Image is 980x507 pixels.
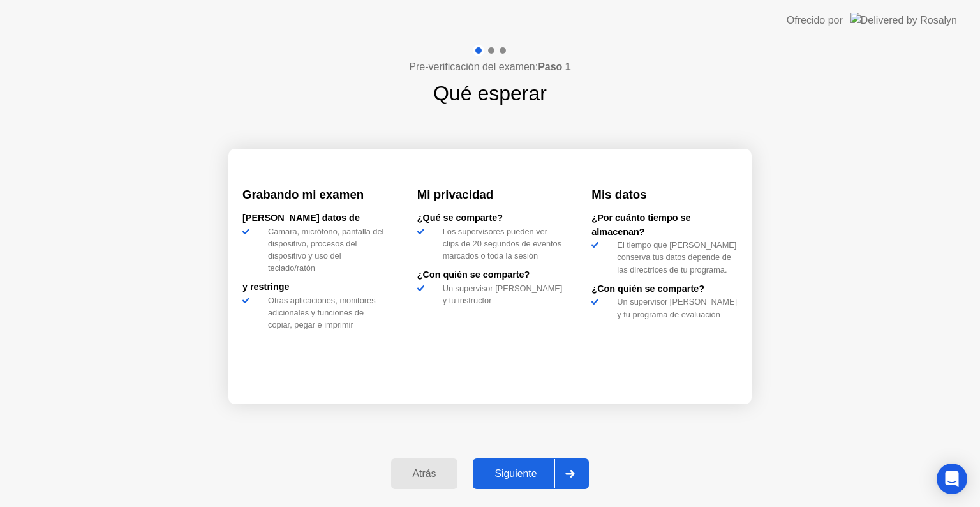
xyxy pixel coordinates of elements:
[591,186,738,204] h3: Mis datos
[538,61,571,72] b: Paso 1
[242,280,389,294] div: y restringe
[850,13,957,27] img: Delivered by Rosalyn
[787,13,843,28] div: Ofrecido por
[417,186,563,204] h3: Mi privacidad
[438,282,563,306] div: Un supervisor [PERSON_NAME] y tu instructor
[591,211,738,239] div: ¿Por cuánto tiempo se almacenan?
[591,282,738,296] div: ¿Con quién se comparte?
[391,458,458,489] button: Atrás
[395,468,454,480] div: Atrás
[242,211,389,225] div: [PERSON_NAME] datos de
[438,225,563,262] div: Los supervisores pueden ver clips de 20 segundos de eventos marcados o toda la sesión
[477,468,554,480] div: Siguiente
[433,78,547,109] h1: Qué esperar
[242,186,389,204] h3: Grabando mi examen
[417,268,563,282] div: ¿Con quién se comparte?
[612,296,738,320] div: Un supervisor [PERSON_NAME] y tu programa de evaluación
[263,225,389,275] div: Cámara, micrófono, pantalla del dispositivo, procesos del dispositivo y uso del teclado/ratón
[612,239,738,276] div: El tiempo que [PERSON_NAME] conserva tus datos depende de las directrices de tu programa.
[417,211,563,225] div: ¿Qué se comparte?
[937,464,967,494] div: Open Intercom Messenger
[409,59,570,75] h4: Pre-verificación del examen:
[473,458,589,489] button: Siguiente
[263,294,389,331] div: Otras aplicaciones, monitores adicionales y funciones de copiar, pegar e imprimir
